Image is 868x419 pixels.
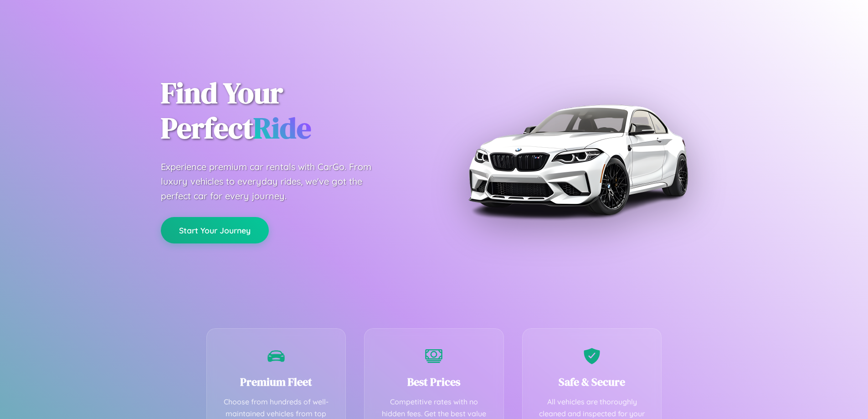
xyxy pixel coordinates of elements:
[161,217,269,243] button: Start Your Journey
[536,374,648,389] h3: Safe & Secure
[464,46,692,274] img: Premium BMW car rental vehicle
[378,374,490,389] h3: Best Prices
[161,76,421,146] h1: Find Your Perfect
[253,108,311,148] span: Ride
[221,374,332,389] h3: Premium Fleet
[161,160,389,203] p: Experience premium car rentals with CarGo. From luxury vehicles to everyday rides, we've got the ...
